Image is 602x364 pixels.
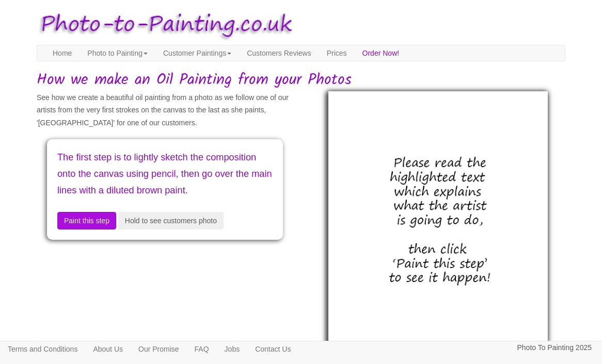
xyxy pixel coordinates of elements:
a: Home [45,45,80,61]
a: Contact Us [247,341,298,357]
button: Paint this step [57,212,116,229]
a: Jobs [217,341,248,357]
a: Order Now! [355,45,407,61]
p: The first step is to lightly sketch the composition onto the canvas using pencil, then go over th... [57,150,273,199]
img: Photo to Painting [31,5,296,45]
a: Our Promise [131,341,187,357]
p: See how we create a beautiful oil painting from a photo as we follow one of our artists from the ... [37,91,293,129]
a: About Us [85,341,131,357]
button: Hold to see customers photo [118,212,224,229]
a: Customer Paintings [155,45,239,61]
h1: How we make an Oil Painting from your Photos [37,72,565,89]
a: Prices [319,45,355,61]
p: Photo To Painting 2025 [517,341,592,354]
a: FAQ [187,341,217,357]
a: Customers Reviews [239,45,319,61]
a: Photo to Painting [80,45,155,61]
